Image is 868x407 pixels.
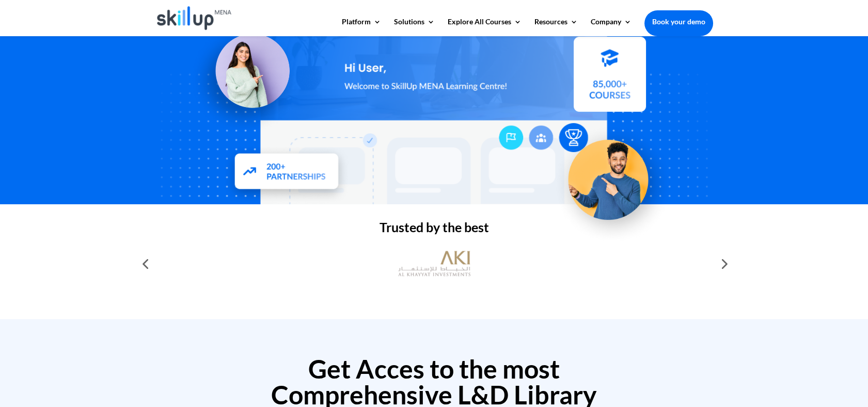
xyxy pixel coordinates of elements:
iframe: Chat Widget [816,357,868,407]
img: Skillup Mena [157,6,232,30]
a: Solutions [394,18,435,36]
a: Explore All Courses [448,18,522,36]
img: Upskill your workforce - SkillUp [551,117,674,240]
a: Company [591,18,632,36]
img: Courses library - SkillUp MENA [574,42,646,117]
img: Partners - SkillUp Mena [222,145,350,205]
img: Learning Management Solution - SkillUp [188,21,300,132]
a: Resources [534,18,578,36]
a: Platform [342,18,381,36]
a: Book your demo [644,10,713,33]
h2: Trusted by the best [155,221,713,239]
img: al khayyat investments logo [398,246,470,282]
